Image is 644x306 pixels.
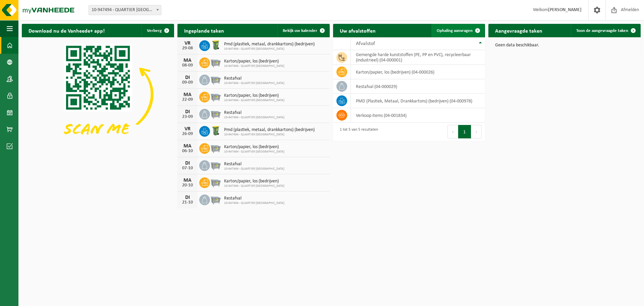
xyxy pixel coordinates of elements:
[181,166,194,171] div: 07-10
[548,7,582,12] strong: [PERSON_NAME]
[277,24,329,37] a: Bekijk uw kalender
[181,109,194,115] div: DI
[181,63,194,68] div: 08-09
[181,195,194,200] div: DI
[224,81,284,85] span: 10-947494 - QUARTIER [GEOGRAPHIC_DATA]
[89,5,161,15] span: 10-947494 - QUARTIER NV - EKE
[495,43,634,48] p: Geen data beschikbaar.
[336,124,378,139] div: 1 tot 5 van 5 resultaten
[181,58,194,63] div: MA
[224,98,284,102] span: 10-947494 - QUARTIER [GEOGRAPHIC_DATA]
[181,75,194,80] div: DI
[142,24,173,37] button: Verberg
[224,184,284,188] span: 10-947494 - QUARTIER [GEOGRAPHIC_DATA]
[210,39,221,51] img: WB-0240-HPE-GN-50
[333,24,382,37] h2: Uw afvalstoffen
[224,42,315,47] span: Pmd (plastiek, metaal, drankkartons) (bedrijven)
[447,125,458,138] button: Previous
[224,144,284,150] span: Karton/papier, los (bedrijven)
[22,24,111,37] h2: Download nu de Vanheede+ app!
[224,64,284,68] span: 10-947494 - QUARTIER [GEOGRAPHIC_DATA]
[181,80,194,85] div: 09-09
[488,24,549,37] h2: Aangevraagde taken
[181,183,194,188] div: 20-10
[224,201,284,205] span: 10-947494 - QUARTIER [GEOGRAPHIC_DATA]
[351,108,485,123] td: verkoop items (04-001834)
[431,24,484,37] a: Ophaling aanvragen
[210,74,221,85] img: WB-2500-GAL-GY-01
[181,200,194,205] div: 21-10
[181,92,194,97] div: MA
[89,5,161,15] span: 10-947494 - QUARTIER NV - EKE
[181,46,194,51] div: 29-08
[224,167,284,171] span: 10-947494 - QUARTIER [GEOGRAPHIC_DATA]
[210,56,221,68] img: WB-2500-GAL-GY-01
[210,142,221,154] img: WB-2500-GAL-GY-01
[224,76,284,81] span: Restafval
[471,125,482,138] button: Next
[351,79,485,94] td: restafval (04-000029)
[147,29,162,33] span: Verberg
[351,50,485,65] td: gemengde harde kunststoffen (PE, PP en PVC), recycleerbaar (industrieel) (04-000001)
[356,41,375,46] span: Afvalstof
[210,91,221,102] img: WB-2500-GAL-GY-01
[224,179,284,184] span: Karton/papier, los (bedrijven)
[224,47,315,51] span: 10-947494 - QUARTIER [GEOGRAPHIC_DATA]
[224,127,315,133] span: Pmd (plastiek, metaal, drankkartons) (bedrijven)
[224,150,284,154] span: 10-947494 - QUARTIER [GEOGRAPHIC_DATA]
[224,133,315,137] span: 10-947494 - QUARTIER [GEOGRAPHIC_DATA]
[181,149,194,154] div: 06-10
[210,176,221,188] img: WB-2500-GAL-GY-01
[576,29,628,33] span: Toon de aangevraagde taken
[224,116,284,120] span: 10-947494 - QUARTIER [GEOGRAPHIC_DATA]
[224,93,284,98] span: Karton/papier, los (bedrijven)
[283,29,317,33] span: Bekijk uw kalender
[210,159,221,171] img: WB-2500-GAL-GY-01
[22,37,174,151] img: Download de VHEPlus App
[181,41,194,46] div: VR
[224,196,284,201] span: Restafval
[181,97,194,102] div: 22-09
[224,59,284,64] span: Karton/papier, los (bedrijven)
[351,65,485,79] td: karton/papier, los (bedrijven) (04-000026)
[181,143,194,149] div: MA
[571,24,640,37] a: Toon de aangevraagde taken
[181,178,194,183] div: MA
[181,132,194,136] div: 26-09
[210,193,221,205] img: WB-2500-GAL-GY-01
[177,24,231,37] h2: Ingeplande taken
[351,94,485,108] td: PMD (Plastiek, Metaal, Drankkartons) (bedrijven) (04-000978)
[210,125,221,136] img: WB-0240-HPE-GN-50
[181,161,194,166] div: DI
[210,108,221,119] img: WB-2500-GAL-GY-01
[224,162,284,167] span: Restafval
[437,29,473,33] span: Ophaling aanvragen
[181,115,194,119] div: 23-09
[224,110,284,116] span: Restafval
[181,126,194,132] div: VR
[458,125,471,138] button: 1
